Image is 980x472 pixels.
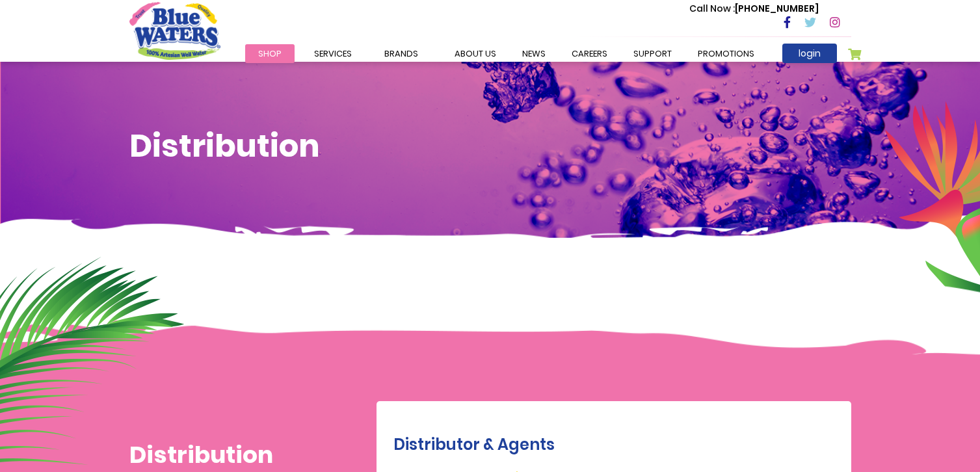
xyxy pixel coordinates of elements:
[620,44,685,63] a: support
[689,2,819,16] p: [PHONE_NUMBER]
[129,127,851,165] h1: Distribution
[442,44,509,63] a: about us
[559,44,620,63] a: careers
[782,44,837,63] a: login
[384,47,418,60] span: Brands
[314,47,352,60] span: Services
[393,436,845,454] h2: Distributor & Agents
[129,2,220,59] a: store logo
[258,47,282,60] span: Shop
[689,2,735,15] span: Call Now :
[685,44,767,63] a: Promotions
[129,441,295,469] h1: Distribution
[509,44,559,63] a: News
